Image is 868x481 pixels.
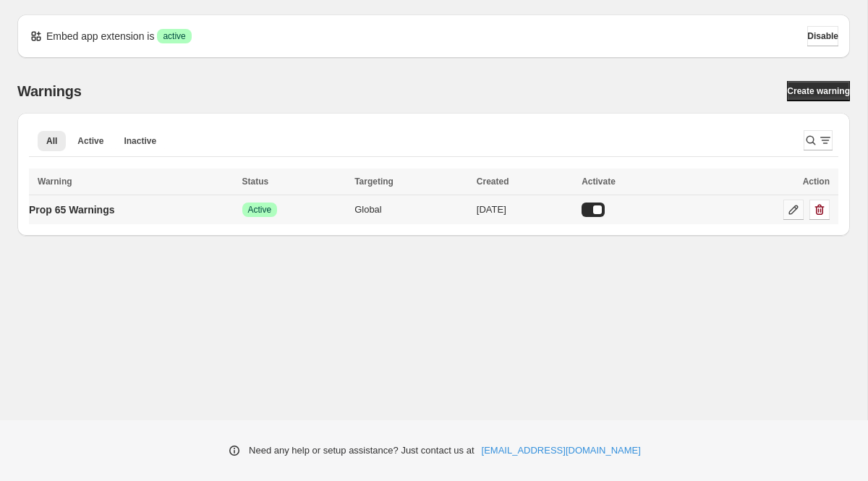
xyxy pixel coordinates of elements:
p: Prop 65 Warnings [29,203,115,217]
p: Embed app extension is [46,29,154,43]
span: Active [248,204,272,216]
a: Create warning [787,81,850,101]
span: Disable [807,30,838,42]
div: Global [354,203,468,217]
span: Created [477,176,509,187]
button: Search and filter results [804,130,833,150]
h2: Warnings [17,82,82,100]
div: [DATE] [477,203,573,217]
span: Inactive [124,135,156,147]
span: Targeting [354,176,393,187]
a: [EMAIL_ADDRESS][DOMAIN_NAME] [482,443,641,458]
span: Create warning [787,85,850,97]
span: Active [77,135,103,147]
span: Status [242,176,269,187]
span: Action [803,176,830,187]
span: Activate [582,176,616,187]
span: All [46,135,57,147]
span: Warning [38,176,72,187]
button: Disable [807,26,838,46]
a: Prop 65 Warnings [29,198,115,221]
span: active [163,30,185,42]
